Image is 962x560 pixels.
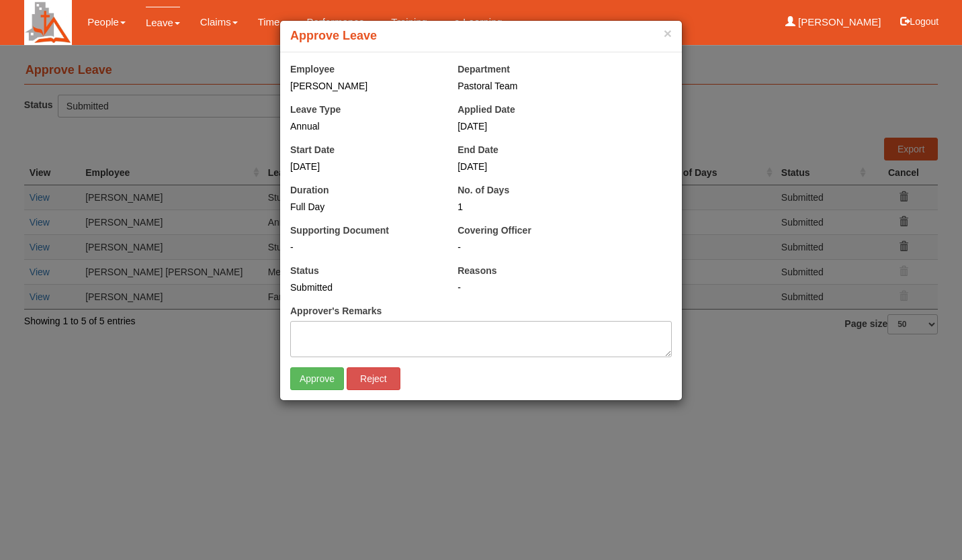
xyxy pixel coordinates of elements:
div: Full Day [290,200,437,214]
label: Duration [290,183,329,197]
label: Reasons [457,264,496,277]
button: × [664,26,672,40]
div: 1 [457,200,605,214]
div: - [457,281,672,294]
div: [PERSON_NAME] [290,79,437,93]
div: Pastoral Team [457,79,672,93]
label: Approver's Remarks [290,304,382,318]
div: Annual [290,120,437,133]
input: Reject [347,367,400,390]
div: - [290,240,437,254]
label: End Date [457,143,498,156]
iframe: chat widget [906,506,949,547]
input: Approve [290,367,344,390]
b: Approve Leave [290,29,377,42]
label: Status [290,264,319,277]
div: [DATE] [457,120,605,133]
div: [DATE] [290,160,437,173]
label: Supporting Document [290,224,389,237]
div: - [457,240,672,254]
label: Start Date [290,143,335,156]
label: Applied Date [457,103,515,116]
label: Employee [290,62,335,76]
div: Submitted [290,281,437,294]
div: [DATE] [457,160,605,173]
label: Leave Type [290,103,341,116]
label: No. of Days [457,183,509,197]
label: Department [457,62,510,76]
label: Covering Officer [457,224,531,237]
